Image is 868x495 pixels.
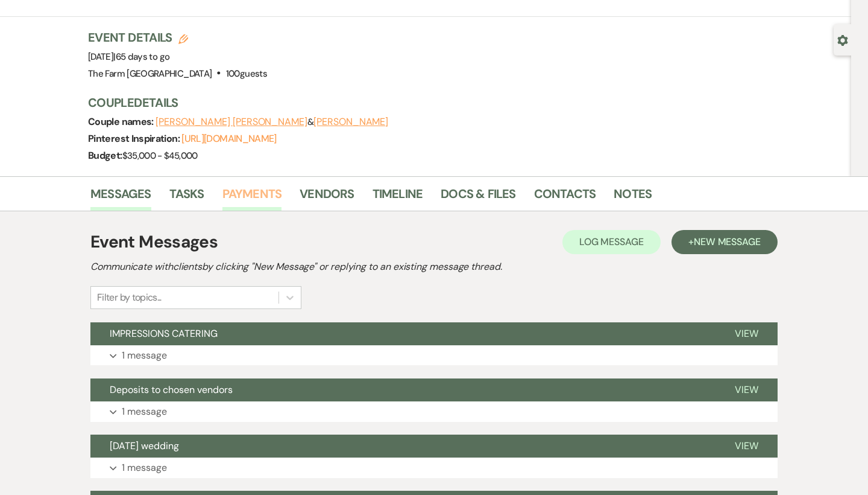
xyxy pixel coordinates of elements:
span: Deposits to chosen vendors [110,383,233,396]
a: Tasks [169,184,204,211]
button: +New Message [671,230,778,254]
h1: Event Messages [90,229,218,255]
p: 1 message [122,404,167,420]
h3: Couple Details [88,94,763,111]
h2: Communicate with clients by clicking "New Message" or replying to an existing message thread. [90,260,778,274]
a: Timeline [373,184,423,211]
a: Notes [614,184,652,211]
h3: Event Details [88,29,267,46]
button: Open lead details [837,34,848,45]
a: Docs & Files [441,184,515,211]
span: View [735,439,758,452]
a: Messages [90,184,151,211]
button: [DATE] wedding [90,435,715,458]
span: | [113,51,169,63]
button: [PERSON_NAME] [313,117,388,127]
button: 1 message [90,401,778,422]
button: 1 message [90,345,778,366]
button: 1 message [90,458,778,478]
button: Log Message [562,230,661,254]
span: 65 days to go [116,51,170,63]
span: 100 guests [226,68,267,80]
button: View [715,322,778,345]
span: Pinterest Inspiration: [88,132,181,145]
span: [DATE] wedding [110,439,179,452]
a: Vendors [300,184,354,211]
span: Couple names: [88,115,156,128]
span: IMPRESSIONS CATERING [110,327,218,340]
span: & [156,116,388,128]
span: Log Message [579,235,644,248]
p: 1 message [122,348,167,363]
div: Filter by topics... [97,290,162,305]
button: View [715,378,778,401]
button: Deposits to chosen vendors [90,378,715,401]
button: [PERSON_NAME] [PERSON_NAME] [156,117,307,127]
a: [URL][DOMAIN_NAME] [181,132,276,145]
span: New Message [694,235,761,248]
a: Payments [222,184,282,211]
button: View [715,435,778,458]
span: The Farm [GEOGRAPHIC_DATA] [88,68,212,80]
span: View [735,383,758,396]
span: Budget: [88,149,122,162]
span: View [735,327,758,340]
p: 1 message [122,460,167,476]
span: [DATE] [88,51,169,63]
a: Contacts [534,184,596,211]
button: IMPRESSIONS CATERING [90,322,715,345]
span: $35,000 - $45,000 [122,150,198,162]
